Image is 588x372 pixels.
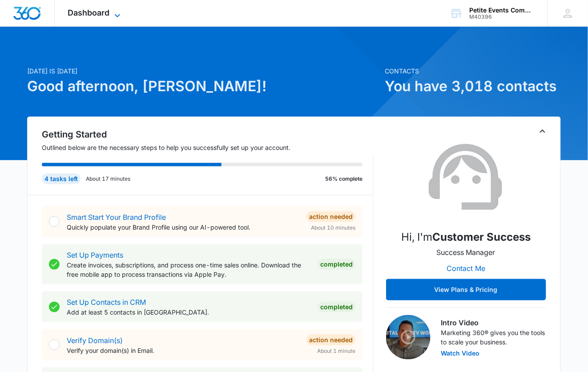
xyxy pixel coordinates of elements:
[402,229,531,245] p: Hi, I'm
[470,14,535,20] div: account id
[441,328,546,347] p: Marketing 360® gives you the tools to scale your business.
[437,247,495,258] p: Success Manager
[67,307,310,317] p: Add at least 5 contacts in [GEOGRAPHIC_DATA].
[317,347,355,355] span: About 1 minute
[68,8,110,17] span: Dashboard
[318,259,355,270] div: Completed
[67,336,123,345] a: Verify Domain(s)
[27,76,379,97] h1: Good afternoon, [PERSON_NAME]!
[470,7,535,14] div: account name
[441,350,480,356] button: Watch Video
[67,222,299,232] p: Quickly populate your Brand Profile using our AI-powered tool.
[385,76,561,97] h1: You have 3,018 contacts
[67,260,310,279] p: Create invoices, subscriptions, and process one-time sales online. Download the free mobile app t...
[385,66,561,76] p: Contacts
[386,315,431,360] img: Intro Video
[86,175,130,183] p: About 17 minutes
[42,143,374,152] p: Outlined below are the necessary steps to help you successfully set up your account.
[433,230,531,243] strong: Customer Success
[306,211,355,222] div: Action Needed
[311,224,355,232] span: About 10 minutes
[422,133,511,222] img: Customer Success
[306,335,355,345] div: Action Needed
[67,213,166,222] a: Smart Start Your Brand Profile
[67,298,146,307] a: Set Up Contacts in CRM
[438,258,495,279] button: Contact Me
[67,251,123,259] a: Set Up Payments
[42,174,81,184] div: 4 tasks left
[386,279,546,300] button: View Plans & Pricing
[325,175,362,183] p: 56% complete
[67,346,299,355] p: Verify your domain(s) in Email.
[42,128,374,141] h2: Getting Started
[27,66,379,76] p: [DATE] is [DATE]
[441,317,546,328] h3: Intro Video
[537,126,548,137] button: Toggle Collapse
[318,302,355,312] div: Completed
